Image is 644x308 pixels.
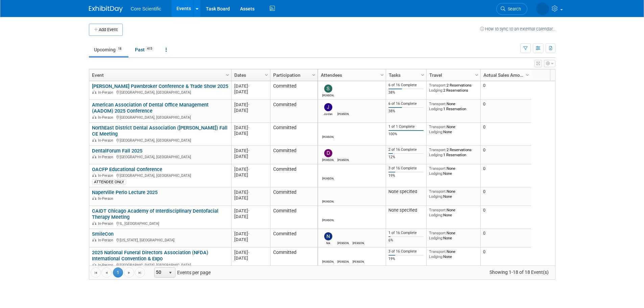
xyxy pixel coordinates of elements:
div: [GEOGRAPHIC_DATA], [GEOGRAPHIC_DATA] [92,154,228,160]
div: Dan Boro [322,157,334,162]
span: Column Settings [264,72,269,78]
span: In-Person [98,221,115,226]
img: In-Person Event [92,238,96,241]
div: James Belshe [337,240,349,245]
td: Committed [270,123,317,146]
img: Mike McKenna [339,251,348,259]
span: Transport: [429,189,447,194]
div: [DATE] [234,153,267,159]
span: Column Settings [225,72,230,78]
a: Upcoming18 [89,43,128,56]
span: select [168,270,173,276]
div: [DATE] [234,195,267,201]
a: Naperville Perio Lecture 2025 [92,189,158,195]
td: 0 [480,206,531,229]
div: [DATE] [234,108,267,113]
a: Go to the next page [124,267,134,278]
span: 50 [154,268,166,277]
div: 19% [388,257,424,261]
a: Column Settings [419,69,426,79]
div: [DATE] [234,89,267,95]
div: 1 of 1 Complete [388,124,424,129]
a: Go to the previous page [101,267,112,278]
img: Dylan Gara [355,251,363,259]
div: Mike McKenna [322,176,334,180]
div: [DATE] [234,231,267,237]
img: In-Person Event [92,90,96,94]
span: In-Person [98,196,115,201]
div: 1 of 16 Complete [388,231,424,235]
img: James Belshe [339,232,348,240]
span: - [248,148,249,153]
div: [DATE] [234,208,267,214]
img: In-Person Event [92,138,96,142]
div: [GEOGRAPHIC_DATA], [GEOGRAPHIC_DATA] [92,172,228,178]
td: Committed [270,146,317,164]
a: CAIDT Chicago Academy of Interdisciplinary Dentofacial Therapy Meeting [92,208,218,220]
span: Transport: [429,208,447,212]
a: American Association of Dental Office Management (AADOM) 2025 Conference [92,102,209,114]
span: - [248,125,249,130]
div: 2 Reservations 1 Reservation [429,147,478,157]
span: Column Settings [474,72,479,78]
img: Nik Koelblinger [324,232,332,240]
span: In-Person [98,238,115,242]
div: [DATE] [234,214,267,219]
a: 2025 National Funeral Directors Association (NFDA) International Convention & Expo [92,250,208,262]
div: 38% [388,90,424,95]
div: Morgan Khan [337,111,349,116]
div: None None [429,249,478,259]
span: - [248,102,249,107]
span: Transport: [429,101,447,106]
div: Mike McKenna [337,259,349,263]
span: Search [505,6,521,11]
a: Tasks [389,69,422,81]
div: None 1 Reservation [429,101,478,111]
td: Committed [270,229,317,247]
button: Add Event [89,24,123,36]
span: - [248,231,249,236]
div: None specified [388,208,424,213]
td: 0 [480,146,531,164]
a: Actual Sales Amount [483,69,527,81]
span: Go to the first page [93,270,98,276]
td: Committed [270,100,317,123]
img: Mike McKenna [324,168,332,176]
img: Morgan Khan [339,103,348,111]
div: None None [429,208,478,217]
span: Column Settings [420,72,425,78]
span: Column Settings [311,72,316,78]
a: Column Settings [310,69,317,79]
div: [DATE] [234,102,267,108]
span: - [248,167,249,172]
a: Search [496,3,527,15]
a: Go to the last page [135,267,145,278]
a: Column Settings [473,69,480,79]
span: In-Person [98,90,115,95]
div: [GEOGRAPHIC_DATA], [GEOGRAPHIC_DATA] [92,114,228,120]
span: Column Settings [379,72,385,78]
a: [PERSON_NAME] Pawnbroker Conference & Trade Show 2025 [92,83,228,89]
div: Dylan Gara [353,259,364,263]
span: Lodging: [429,254,443,259]
span: In-Person [98,263,115,267]
img: Robert Dittmann [324,251,332,259]
div: [DATE] [234,172,267,178]
span: In-Person [98,115,115,120]
div: [DATE] [234,166,267,172]
td: 0 [480,247,531,277]
div: Dylan Gara [353,240,364,245]
span: Lodging: [429,171,443,176]
span: Transport: [429,231,447,235]
div: Nik Koelblinger [322,240,334,245]
div: [GEOGRAPHIC_DATA], [GEOGRAPHIC_DATA] [92,137,228,143]
a: Go to the first page [91,267,101,278]
img: James Belshe [324,126,332,134]
img: Robert Dittmann [324,209,332,217]
div: [DATE] [234,131,267,136]
span: Core Scientific [131,6,161,11]
span: Column Settings [525,72,530,78]
td: 0 [480,164,531,187]
a: SmileCon [92,231,114,237]
div: Robert Dittmann [322,199,334,203]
